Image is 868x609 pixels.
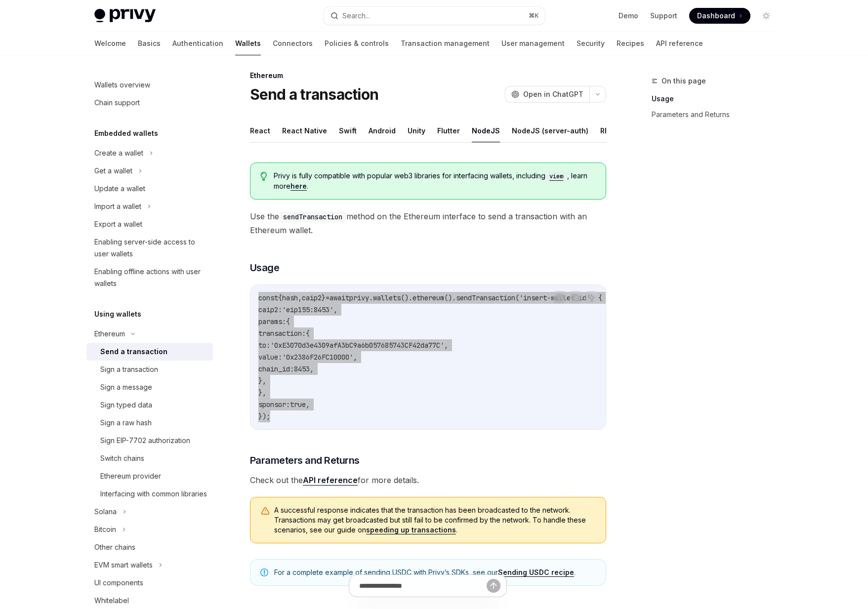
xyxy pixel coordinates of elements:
[585,291,598,304] button: Ask AI
[100,452,144,464] div: Switch chains
[274,568,596,577] span: For a complete example of sending USDC with Privy’s SDKs, see our .
[94,147,143,159] div: Create a wallet
[258,293,278,302] span: const
[94,165,132,177] div: Get a wallet
[369,119,396,142] button: Android
[290,182,307,191] a: here
[94,595,129,607] div: Whitelabel
[339,119,357,142] button: Swift
[258,365,294,373] span: chain_id:
[250,473,606,487] span: Check out the for more details.
[553,291,566,304] button: Report incorrect code
[94,201,141,212] div: Import a wallet
[487,579,500,593] button: Send message
[258,376,266,385] span: },
[697,11,735,21] span: Dashboard
[519,293,590,302] span: 'insert-wallet-id'
[366,526,456,534] a: speeding up transactions
[100,488,207,500] div: Interfacing with common libraries
[94,506,117,518] div: Solana
[515,293,519,302] span: (
[250,261,280,275] span: Usage
[94,236,207,260] div: Enabling server-side access to user wallets
[100,381,152,393] div: Sign a message
[545,171,567,181] code: viem
[279,211,346,222] code: sendTransaction
[94,183,145,195] div: Update a wallet
[260,568,268,576] svg: Note
[94,97,140,109] div: Chain support
[94,79,150,91] div: Wallets overview
[100,346,167,358] div: Send a transaction
[94,32,126,55] a: Welcome
[617,32,644,55] a: Recipes
[656,32,703,55] a: API reference
[260,506,270,516] svg: Warning
[100,399,152,411] div: Sign typed data
[86,378,213,396] a: Sign a message
[86,215,213,233] a: Export a wallet
[250,209,606,237] span: Use the method on the Ethereum interface to send a transaction with an Ethereum wallet.
[258,341,270,350] span: to:
[172,32,223,55] a: Authentication
[273,32,313,55] a: Connectors
[501,32,565,55] a: User management
[282,119,327,142] button: React Native
[650,11,677,21] a: Support
[619,11,638,21] a: Demo
[330,293,349,302] span: await
[86,233,213,263] a: Enabling server-side access to user wallets
[100,470,161,482] div: Ethereum provider
[590,293,602,302] span: , {
[250,119,270,142] button: React
[577,32,605,55] a: Security
[86,449,213,467] a: Switch chains
[529,12,539,20] span: ⌘ K
[302,293,322,302] span: caip2
[310,365,314,373] span: ,
[408,119,425,142] button: Unity
[282,353,353,362] span: '0x2386F26FC10000'
[413,293,444,302] span: ethereum
[456,293,515,302] span: sendTransaction
[437,119,460,142] button: Flutter
[86,485,213,503] a: Interfacing with common libraries
[94,328,125,340] div: Ethereum
[258,317,286,326] span: params:
[294,365,310,373] span: 8453
[758,8,774,24] button: Toggle dark mode
[652,107,782,122] a: Parameters and Returns
[569,291,582,304] button: Copy the contents from the code block
[290,400,306,409] span: true
[373,293,401,302] span: wallets
[260,172,267,181] svg: Tip
[545,171,567,180] a: viem
[86,432,213,449] a: Sign EIP-7702 authorization
[661,75,706,87] span: On this page
[298,293,302,302] span: ,
[94,541,135,553] div: Other chains
[270,341,444,350] span: '0xE3070d3e4309afA3bC9a6b057685743CF42da77C'
[86,263,213,292] a: Enabling offline actions with user wallets
[94,218,142,230] div: Export a wallet
[349,293,369,302] span: privy
[250,71,606,81] div: Ethereum
[94,127,158,139] h5: Embedded wallets
[444,293,456,302] span: ().
[94,559,153,571] div: EVM smart wallets
[282,305,333,314] span: 'eip155:8453'
[303,475,358,486] a: API reference
[94,577,143,589] div: UI components
[523,89,583,99] span: Open in ChatGPT
[512,119,588,142] button: NodeJS (server-auth)
[324,7,545,25] button: Search...⌘K
[86,538,213,556] a: Other chains
[86,343,213,361] a: Send a transaction
[86,76,213,94] a: Wallets overview
[274,505,596,535] span: A successful response indicates that the transaction has been broadcasted to the network. Transac...
[333,305,337,314] span: ,
[86,396,213,414] a: Sign typed data
[86,180,213,198] a: Update a wallet
[444,341,448,350] span: ,
[353,353,357,362] span: ,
